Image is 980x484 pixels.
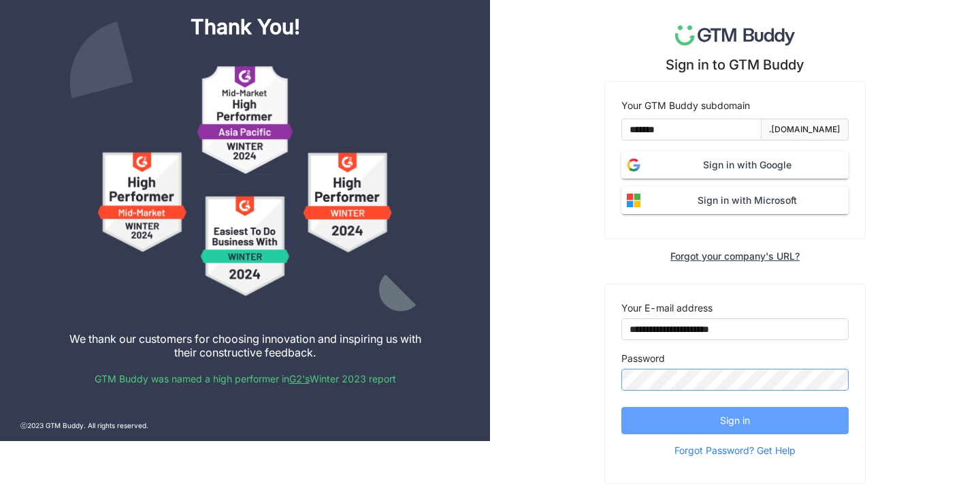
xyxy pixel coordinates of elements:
[675,25,796,46] img: logo
[621,98,849,113] div: Your GTM Buddy subdomain
[289,373,310,384] a: G2's
[674,440,796,461] span: Forgot Password? Get Help
[621,153,646,177] img: login-google.svg
[666,57,804,73] div: Sign in to GTM Buddy
[621,351,665,366] label: Password
[670,250,800,262] div: Forgot your company's URL?
[720,413,750,428] span: Sign in
[621,301,713,316] label: Your E-mail address
[621,188,646,213] img: login-microsoft.svg
[621,151,849,179] button: Sign in with Google
[621,407,849,434] button: Sign in
[646,193,849,208] span: Sign in with Microsoft
[769,123,840,136] div: .[DOMAIN_NAME]
[621,187,849,214] button: Sign in with Microsoft
[646,157,849,172] span: Sign in with Google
